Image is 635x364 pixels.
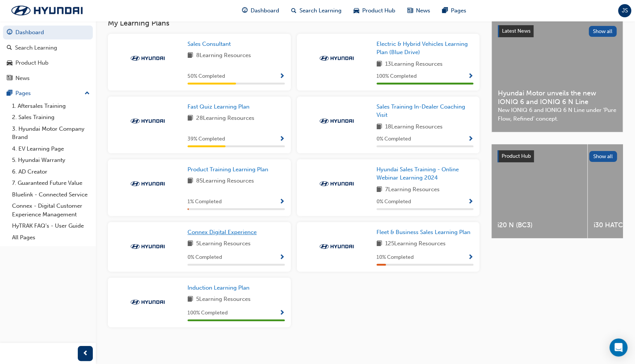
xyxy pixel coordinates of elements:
[436,3,472,18] a: pages-iconPages
[187,284,249,291] span: Induction Learning Plan
[236,3,285,18] a: guage-iconDashboard
[7,90,12,97] span: pages-icon
[3,86,93,100] button: Pages
[279,73,285,80] span: Show Progress
[376,239,382,249] span: book-icon
[9,154,93,166] a: 5. Hyundai Warranty
[187,228,260,237] a: Connex Digital Experience
[127,180,168,187] img: Trak
[187,166,268,173] span: Product Training Learning Plan
[451,6,466,15] span: Pages
[622,6,628,15] span: JS
[442,6,448,15] span: pages-icon
[187,239,193,249] span: book-icon
[9,220,93,232] a: HyTRAK FAQ's - User Guide
[187,72,225,81] span: 50 % Completed
[187,103,249,110] span: Fast Quiz Learning Plan
[279,136,285,143] span: Show Progress
[376,72,417,81] span: 100 % Completed
[385,60,443,69] span: 13 Learning Resources
[15,59,48,67] div: Product Hub
[279,310,285,317] span: Show Progress
[376,40,474,57] a: Electric & Hybrid Vehicles Learning Plan (Blue Drive)
[187,253,222,262] span: 0 % Completed
[468,197,473,207] button: Show Progress
[127,117,168,125] img: Trak
[468,253,473,262] button: Show Progress
[502,153,531,159] span: Product Hub
[401,3,436,18] a: news-iconNews
[187,40,234,48] a: Sales Consultant
[279,308,285,318] button: Show Progress
[497,150,617,162] a: Product HubShow all
[3,26,93,39] a: Dashboard
[385,122,443,132] span: 18 Learning Resources
[279,199,285,205] span: Show Progress
[348,3,401,18] a: car-iconProduct Hub
[187,135,225,143] span: 39 % Completed
[502,28,531,34] span: Latest News
[498,89,617,106] span: Hyundai Motor unveils the new IONIQ 6 and IONIQ 6 N Line
[376,135,411,143] span: 0 % Completed
[299,6,342,15] span: Search Learning
[187,309,228,317] span: 100 % Completed
[279,197,285,207] button: Show Progress
[242,6,248,15] span: guage-icon
[3,56,93,70] a: Product Hub
[3,24,93,86] button: DashboardSearch LearningProduct HubNews
[291,6,296,15] span: search-icon
[187,177,193,186] span: book-icon
[354,6,359,15] span: car-icon
[376,122,382,132] span: book-icon
[127,243,168,250] img: Trak
[127,54,168,62] img: Trak
[407,6,413,15] span: news-icon
[498,106,617,123] span: New IONIQ 6 and IONIQ 6 N Line under ‘Pure Flow, Refined’ concept.
[285,3,348,18] a: search-iconSearch Learning
[618,4,631,17] button: JS
[362,6,395,15] span: Product Hub
[316,54,357,62] img: Trak
[385,185,440,195] span: 7 Learning Resources
[376,185,382,195] span: book-icon
[187,41,231,47] span: Sales Consultant
[279,134,285,144] button: Show Progress
[468,199,473,205] span: Show Progress
[7,75,12,82] span: news-icon
[9,166,93,178] a: 6. AD Creator
[376,166,459,181] span: Hyundai Sales Training - Online Webinar Learning 2024
[187,51,193,60] span: book-icon
[376,60,382,69] span: book-icon
[15,74,30,83] div: News
[9,143,93,155] a: 4. EV Learning Page
[9,100,93,112] a: 1. Aftersales Training
[196,177,254,186] span: 85 Learning Resources
[15,44,57,52] div: Search Learning
[9,177,93,189] a: 7. Guaranteed Future Value
[385,239,446,249] span: 125 Learning Resources
[376,198,411,206] span: 0 % Completed
[85,89,90,98] span: up-icon
[316,243,357,250] img: Trak
[15,89,31,98] div: Pages
[83,349,88,358] span: prev-icon
[251,6,279,15] span: Dashboard
[187,165,271,174] a: Product Training Learning Plan
[4,3,90,18] img: Trak
[589,151,617,162] button: Show all
[9,232,93,243] a: All Pages
[491,144,587,238] a: i20 N (BC3)
[468,72,473,81] button: Show Progress
[376,103,474,119] a: Sales Training In-Dealer Coaching Visit
[497,221,581,230] span: i20 N (BC3)
[187,114,193,123] span: book-icon
[7,60,12,66] span: car-icon
[609,338,627,356] div: Open Intercom Messenger
[498,25,617,37] a: Latest NewsShow all
[196,51,251,60] span: 8 Learning Resources
[589,26,617,37] button: Show all
[279,253,285,262] button: Show Progress
[196,239,251,249] span: 5 Learning Resources
[376,165,474,182] a: Hyundai Sales Training - Online Webinar Learning 2024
